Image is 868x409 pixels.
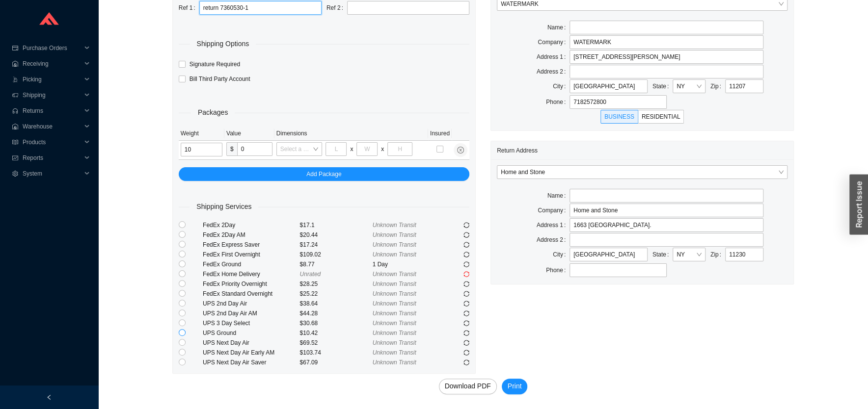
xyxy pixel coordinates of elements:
span: sync [463,340,469,346]
span: Receiving [23,56,81,72]
span: Unknown Transit [373,231,416,238]
div: $25.22 [299,289,372,299]
div: $17.24 [299,240,372,250]
label: City [553,248,570,261]
span: Bill Third Party Account [186,74,254,84]
span: Purchase Orders [23,40,81,56]
span: Signature Required [186,59,244,69]
span: $ [226,142,237,156]
span: sync [463,350,469,356]
span: sync [463,281,469,287]
th: Value [224,127,274,141]
div: FedEx 2Day AM [203,230,299,240]
th: Insured [428,127,452,141]
label: Ref 2 [326,1,347,15]
div: $69.52 [299,338,372,348]
span: Print [508,381,522,392]
div: $17.1 [299,220,372,230]
label: Company [538,204,570,217]
div: UPS 3 Day Select [203,318,299,328]
div: $109.02 [299,250,372,259]
span: Unknown Transit [373,359,416,366]
div: $30.68 [299,318,372,328]
button: Download PDF [439,379,497,394]
span: Unknown Transit [373,222,416,229]
div: $20.44 [299,230,372,240]
label: State [652,248,673,261]
label: State [652,79,673,93]
span: Unknown Transit [373,310,416,317]
label: Phone [546,95,570,109]
span: sync [463,261,469,267]
label: Ref 1 [179,1,199,15]
button: Add Package [179,167,469,181]
span: Unknown Transit [373,281,416,287]
div: $28.25 [299,279,372,289]
div: $38.64 [299,299,372,308]
div: FedEx Ground [203,259,299,269]
span: Unknown Transit [373,241,416,248]
div: 1 Day [373,259,445,269]
th: Weight [179,127,224,141]
div: x [381,144,384,154]
span: Shipping [23,87,81,103]
span: Returns [23,103,81,119]
span: read [12,139,19,145]
span: Download PDF [445,381,491,392]
div: UPS 2nd Day Air AM [203,308,299,318]
span: sync [463,320,469,326]
span: Shipping Services [190,201,258,212]
div: FedEx Home Delivery [203,269,299,279]
label: Address 2 [537,65,570,78]
span: Unknown Transit [373,251,416,258]
label: Address 1 [537,50,570,64]
div: FedEx Standard Overnight [203,289,299,299]
input: H [387,142,412,156]
label: Name [547,21,570,34]
span: Unknown Transit [373,339,416,346]
label: Company [538,35,570,49]
span: Unknown Transit [373,290,416,297]
span: sync [463,310,469,316]
span: sync [463,301,469,307]
div: FedEx Express Saver [203,240,299,250]
span: Unknown Transit [373,271,416,278]
span: Reports [23,150,81,166]
span: sync [463,232,469,238]
div: UPS Ground [203,328,299,338]
span: Unknown Transit [373,320,416,327]
label: Zip [710,248,725,261]
input: L [325,142,347,156]
div: UPS Next Day Air [203,338,299,348]
div: FedEx 2Day [203,220,299,230]
span: sync [463,330,469,336]
span: NY [677,80,702,93]
div: $103.74 [299,348,372,358]
span: Unrated [299,271,321,278]
span: Warehouse [23,119,81,134]
span: Unknown Transit [373,300,416,307]
span: sync [463,271,469,277]
span: sync [463,359,469,365]
span: Unknown Transit [373,349,416,356]
label: Phone [546,263,570,277]
label: City [553,79,570,93]
span: sync [463,242,469,248]
input: W [356,142,378,156]
span: Add Package [306,169,341,179]
span: Shipping Options [190,38,256,50]
span: customer-service [12,108,19,114]
div: Return Address [497,141,787,159]
span: setting [12,171,19,177]
div: $10.42 [299,328,372,338]
span: System [23,166,81,181]
div: UPS 2nd Day Air [203,299,299,308]
div: $44.28 [299,308,372,318]
span: sync [463,291,469,297]
span: left [46,394,52,400]
label: Address 2 [537,233,570,247]
th: Dimensions [274,127,428,141]
span: RESIDENTIAL [642,113,680,120]
label: Address 1 [537,218,570,232]
div: x [350,144,353,154]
